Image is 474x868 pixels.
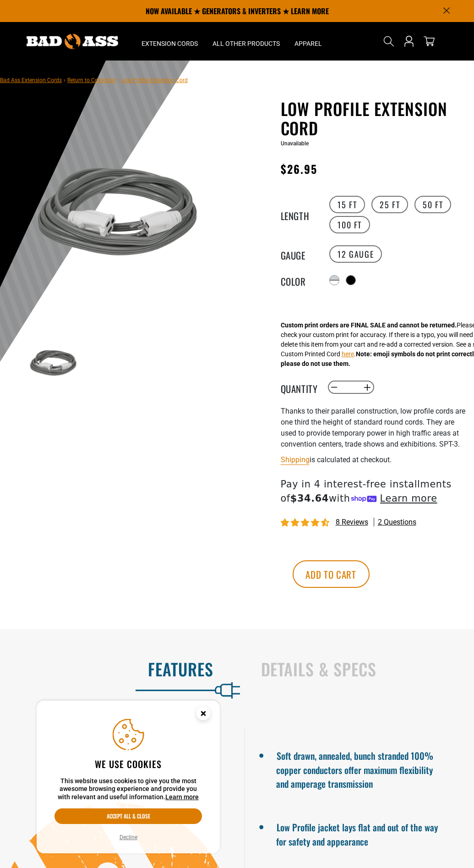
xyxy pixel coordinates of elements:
p: This website uses cookies to give you the most awesome browsing experience and provide you with r... [54,777,202,802]
span: 8 reviews [336,518,368,526]
span: $26.95 [281,160,317,177]
span: Extension Cords [142,39,198,48]
label: 12 Gauge [329,245,382,263]
img: Bad Ass Extension Cords [27,34,118,49]
label: 25 FT [371,196,408,213]
label: Quantity [281,381,327,393]
button: Accept all & close [54,808,202,824]
h2: Details & Specs [261,659,455,679]
label: 50 FT [414,196,451,213]
aside: Cookie Consent [37,701,220,854]
li: Soft drawn, annealed, bunch stranded 100% copper conductors offer maximum flexibility and amperag... [276,746,442,791]
a: Shipping [281,455,310,464]
a: Return to Collection [67,77,116,83]
label: 15 FT [329,196,365,213]
legend: Color [281,274,327,286]
span: All Other Products [212,39,280,48]
p: Thanks to their parallel construction, low profile cords are one third the height of standard rou... [281,406,468,450]
span: 2 questions [378,517,416,527]
summary: Apparel [287,22,329,61]
button: Decline [117,833,140,842]
summary: All Other Products [205,22,287,61]
h2: Features [19,659,213,679]
strong: Custom print orders are FINAL SALE and cannot be returned. [281,321,457,329]
span: Unavailable [281,140,309,147]
span: › [64,77,65,83]
h1: Low Profile Extension Cord [281,99,468,138]
summary: Search [381,34,396,49]
span: 4.50 stars [281,519,331,527]
label: 100 FT [329,216,370,233]
span: Apparel [294,39,322,48]
button: Add to cart [293,560,370,588]
img: grey & white [27,337,80,390]
div: is calculated at checkout. [281,453,468,466]
legend: Gauge [281,248,327,260]
button: here [342,349,354,359]
li: Low Profile jacket lays flat and out of the way for safety and appearance [276,818,442,848]
img: grey & white [27,122,210,306]
h2: We use cookies [54,758,202,770]
span: Low Profile Extension Cord [121,77,188,83]
span: › [118,77,120,83]
a: Learn more [165,793,199,801]
legend: Length [281,209,327,221]
summary: Extension Cords [134,22,205,61]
